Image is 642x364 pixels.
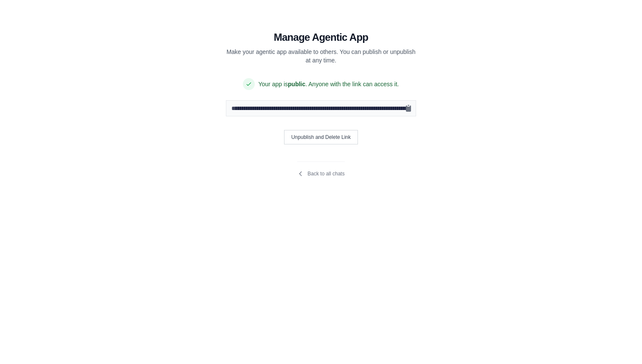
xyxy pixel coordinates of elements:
[284,130,358,144] button: Unpublish and Delete Link
[274,31,369,44] h1: Manage Agentic App
[297,170,344,177] a: Back to all chats
[404,104,413,113] button: Copy public URL
[258,80,399,88] span: Your app is . Anyone with the link can access it.
[288,81,305,87] span: public
[226,48,416,65] p: Make your agentic app available to others. You can publish or unpublish at any time.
